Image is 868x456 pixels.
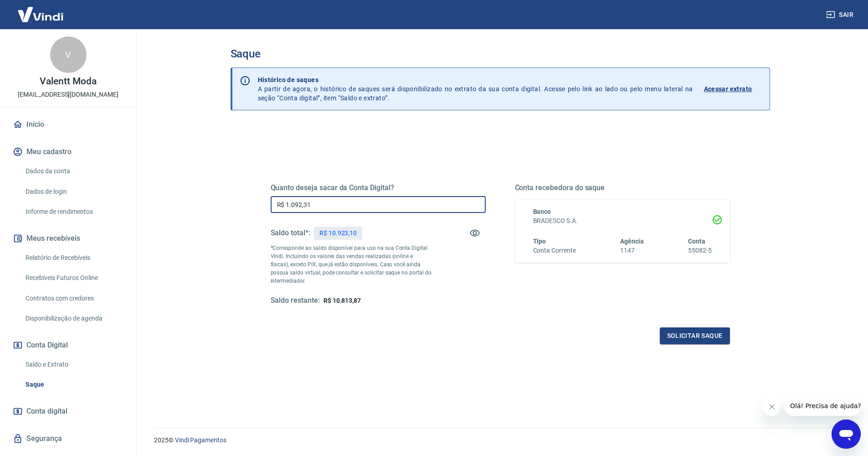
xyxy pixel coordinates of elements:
[11,401,125,421] a: Conta digital
[22,309,125,328] a: Disponibilização de agenda
[231,47,770,60] h3: Saque
[533,238,546,245] span: Tipo
[271,296,320,306] h5: Saldo restante:
[26,405,67,418] span: Conta digital
[533,246,576,255] h6: Conta Corrente
[22,289,125,308] a: Contratos com credores
[11,142,125,162] button: Meu cadastro
[11,429,125,449] a: Segurança
[824,6,857,23] button: Sair
[22,269,125,287] a: Recebíveis Futuros Online
[785,396,861,416] iframe: Mensagem da empresa
[763,398,781,416] iframe: Fechar mensagem
[620,238,644,245] span: Agência
[660,327,730,344] button: Solicitar saque
[11,0,70,28] img: Vindi
[533,208,551,215] span: Banco
[22,162,125,181] a: Dados da conta
[5,6,77,14] span: Olá! Precisa de ajuda?
[832,420,861,449] iframe: Botão para abrir a janela de mensagens
[11,228,125,249] button: Meus recebíveis
[22,249,125,267] a: Relatório de Recebíveis
[175,436,226,444] a: Vindi Pagamentos
[533,216,712,226] h6: BRADESCO S.A.
[22,202,125,221] a: Informe de rendimentos
[324,297,361,304] span: R$ 10.813,87
[18,90,118,99] p: [EMAIL_ADDRESS][DOMAIN_NAME]
[258,75,693,103] p: A partir de agora, o histórico de saques será disponibilizado no extrato da sua conta digital. Ac...
[271,228,310,238] h5: Saldo total*:
[258,75,693,84] p: Histórico de saques
[11,114,125,135] a: Início
[271,244,432,285] p: *Corresponde ao saldo disponível para uso na sua Conta Digital Vindi. Incluindo os valores das ve...
[50,36,87,73] div: V
[688,238,705,245] span: Conta
[271,183,486,192] h5: Quanto deseja sacar da Conta Digital?
[22,182,125,201] a: Dados de login
[22,355,125,374] a: Saldo e Extrato
[11,335,125,355] button: Conta Digital
[319,228,357,238] p: R$ 10.923,10
[704,75,762,103] a: Acessar extrato
[688,246,712,255] h6: 55082-5
[515,183,730,192] h5: Conta recebedora do saque
[704,84,752,93] p: Acessar extrato
[154,435,846,445] p: 2025 ©
[620,246,644,255] h6: 1147
[22,375,125,394] a: Saque
[40,77,96,86] p: Valentt Moda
